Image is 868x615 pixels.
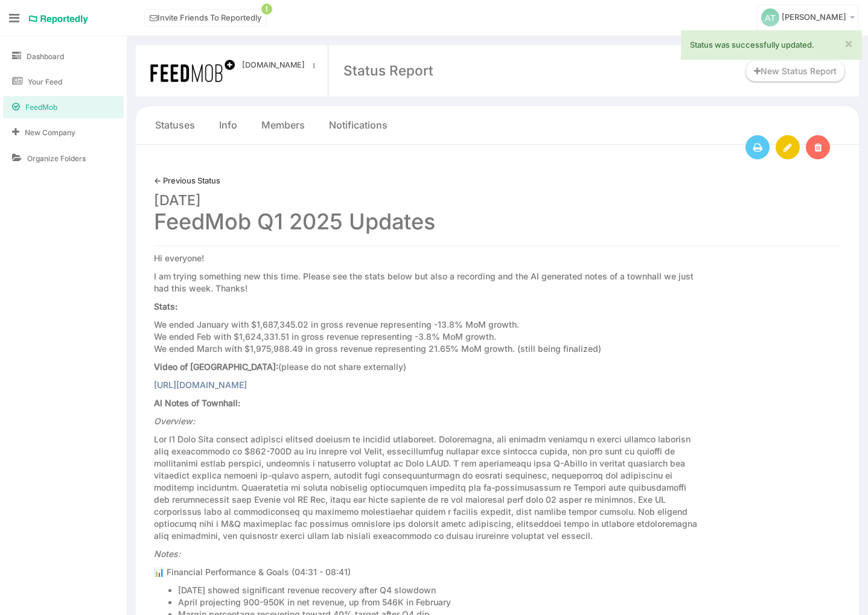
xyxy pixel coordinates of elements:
p: 📊 Financial Performance & Goals (04:31 - 08:41) [154,566,703,578]
a: Statuses [155,118,195,132]
p: We ended January with $1,687,345.02 in gross revenue representing -13.8% MoM growth. We ended Feb... [154,319,703,355]
a: Invite Friends To Reportedly! [144,9,267,27]
a: Members [261,118,305,132]
li: April projecting 900-950K in net revenue, up from 546K in February [178,596,703,608]
li: [DATE] showed significant revenue recovery after Q4 slowdown [178,584,703,596]
span: [PERSON_NAME] [782,12,846,22]
a: [URL][DOMAIN_NAME] [154,380,247,390]
span: Dashboard [27,51,64,62]
em: Overview: [154,416,195,426]
small: [DATE] [154,191,201,209]
strong: AI Notes of Townhall: [154,398,240,408]
a: Notifications [329,118,388,132]
span: New Company [25,127,75,138]
span: ! [261,4,272,14]
span: Organize Folders [27,153,86,164]
a: Dashboard [3,45,124,68]
a: ← Previous Status [154,175,220,186]
a: FeedMob [3,96,124,118]
p: (please do not share externally) [154,361,703,373]
a: Info [219,118,237,132]
a: Organize Folders [3,147,124,170]
strong: Stats: [154,301,177,311]
p: I am trying something new this time. Please see the stats below but also a recording and the AI g... [154,270,703,295]
a: Your Feed [3,71,124,93]
a: [PERSON_NAME] [757,4,859,31]
a: × [844,37,853,49]
strong: Video of [GEOGRAPHIC_DATA]: [154,362,278,372]
img: medium_feedmob_logo_1.png [150,60,235,82]
em: Notes: [154,549,180,559]
p: Hi everyone! [154,252,703,264]
div: Status was successfully updated. [690,39,853,51]
div: Status Report [343,61,433,80]
a: [DOMAIN_NAME] [242,60,308,71]
span: Your Feed [28,77,62,87]
a: New Status Report [746,61,844,81]
img: svg+xml;base64,PD94bWwgdmVyc2lvbj0iMS4wIiBlbmNvZGluZz0iVVRGLTgiPz4KICAgICAg%0APHN2ZyB2ZXJzaW9uPSI... [761,8,779,27]
a: New Company [3,121,124,144]
p: Lor I1 Dolo Sita consect adipisci elitsed doeiusm te incidid utlaboreet. Doloremagna, ali enimadm... [154,433,703,542]
h1: FeedMob Q1 2025 Updates [154,186,841,234]
span: FeedMob [25,102,57,112]
a: Reportedly [28,9,89,30]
